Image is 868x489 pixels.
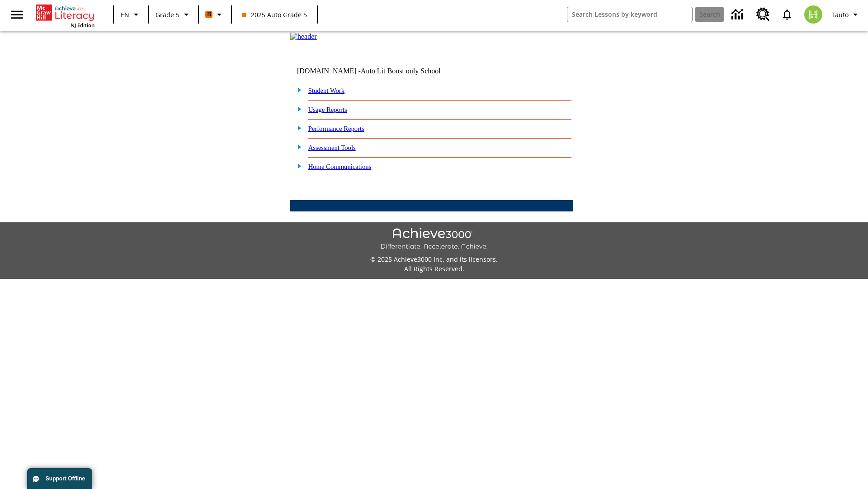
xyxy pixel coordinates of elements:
span: EN [121,10,129,19]
td: [DOMAIN_NAME] - [297,67,463,75]
img: plus.gif [292,86,302,94]
span: Grade 5 [156,10,179,19]
img: plus.gif [292,124,302,132]
button: Support Offline [27,468,92,489]
button: Grade: Grade 5, Select a grade [152,6,195,23]
a: Data Center [726,2,751,27]
nobr: Auto Lit Boost only School [361,67,441,75]
img: plus.gif [292,143,302,151]
button: Select a new avatar [799,3,828,26]
a: Student Work [308,87,344,94]
button: Language: EN, Select a language [117,6,146,23]
span: B [207,9,211,20]
span: Tauto [831,10,849,19]
a: Resource Center, Will open in new tab [751,2,775,27]
a: Assessment Tools [308,144,356,151]
a: Home Communications [308,163,372,170]
img: plus.gif [292,105,302,113]
img: header [290,33,317,41]
img: Achieve3000 Differentiate Accelerate Achieve [380,228,488,251]
a: Usage Reports [308,106,347,113]
div: Home [36,3,94,29]
span: 2025 Auto Grade 5 [242,10,307,19]
img: avatar image [804,5,822,24]
a: Notifications [775,3,799,26]
button: Open side menu [4,1,30,28]
img: plus.gif [292,162,302,170]
input: search field [567,7,692,22]
span: Support Offline [46,475,85,482]
a: Performance Reports [308,125,364,132]
span: NJ Edition [71,22,94,29]
button: Profile/Settings [828,6,864,23]
button: Boost Class color is orange. Change class color [202,6,228,23]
